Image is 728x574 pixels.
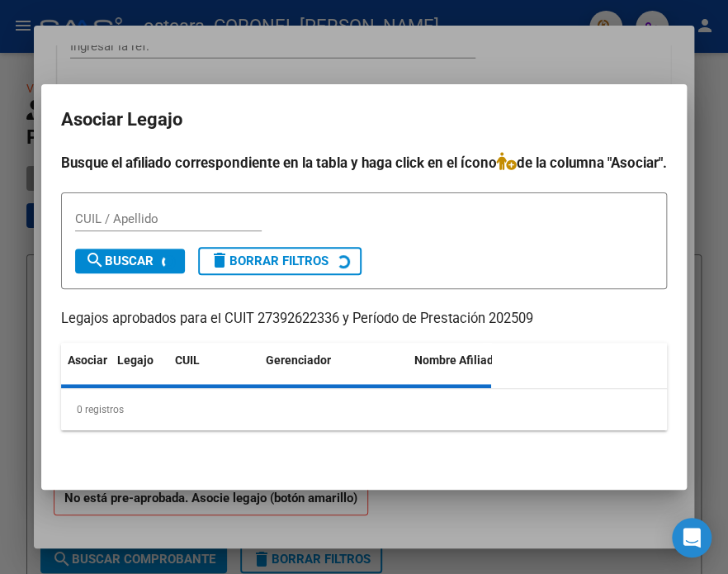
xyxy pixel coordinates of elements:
[210,254,329,268] span: Borrar Filtros
[672,518,711,557] div: Open Intercom Messenger
[61,309,667,330] p: Legajos aprobados para el CUIT 27392622336 y Período de Prestación 202509
[414,353,500,367] span: Nombre Afiliado
[259,343,408,397] datatable-header-cell: Gerenciador
[68,353,107,367] span: Asociar
[61,389,667,430] div: 0 registros
[168,343,259,397] datatable-header-cell: CUIL
[75,249,185,273] button: Buscar
[85,254,154,268] span: Buscar
[117,353,154,367] span: Legajo
[61,152,667,173] h4: Busque el afiliado correspondiente en la tabla y haga click en el ícono de la columna "Asociar".
[266,353,331,367] span: Gerenciador
[198,247,362,275] button: Borrar Filtros
[61,104,667,135] h2: Asociar Legajo
[111,343,168,397] datatable-header-cell: Legajo
[175,353,200,367] span: CUIL
[210,250,229,270] mat-icon: delete
[61,343,111,397] datatable-header-cell: Asociar
[85,250,105,270] mat-icon: search
[408,343,532,397] datatable-header-cell: Nombre Afiliado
